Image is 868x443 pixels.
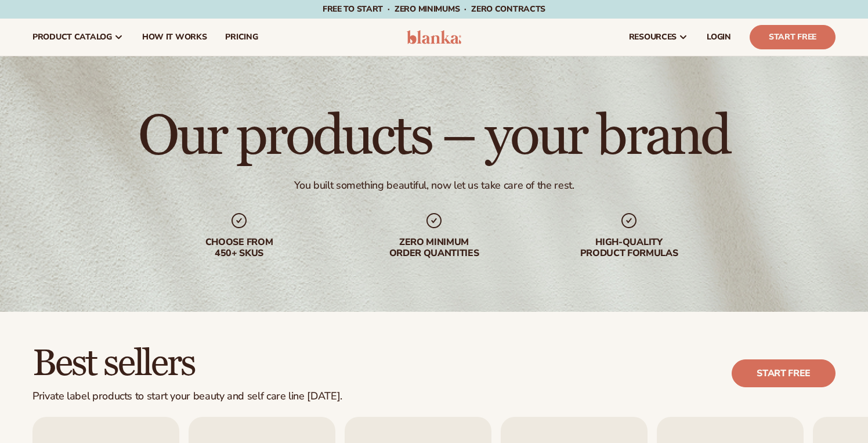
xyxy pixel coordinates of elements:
[216,19,267,56] a: pricing
[360,237,508,259] div: Zero minimum order quantities
[629,33,677,42] span: resources
[32,344,342,383] h2: Best sellers
[133,19,216,56] a: How It Works
[732,359,836,387] a: Start free
[323,3,545,15] span: Free to start · ZERO minimums · ZERO contracts
[555,237,703,259] div: High-quality product formulas
[23,19,133,56] a: product catalog
[138,109,729,165] h1: Our products – your brand
[620,19,697,56] a: resources
[697,19,740,56] a: LOGIN
[750,25,836,49] a: Start Free
[32,33,112,42] span: product catalog
[407,30,462,44] img: logo
[294,179,574,192] div: You built something beautiful, now let us take care of the rest.
[225,33,258,42] span: pricing
[32,390,342,403] div: Private label products to start your beauty and self care line [DATE].
[165,237,313,259] div: Choose from 450+ Skus
[707,33,731,42] span: LOGIN
[142,33,207,42] span: How It Works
